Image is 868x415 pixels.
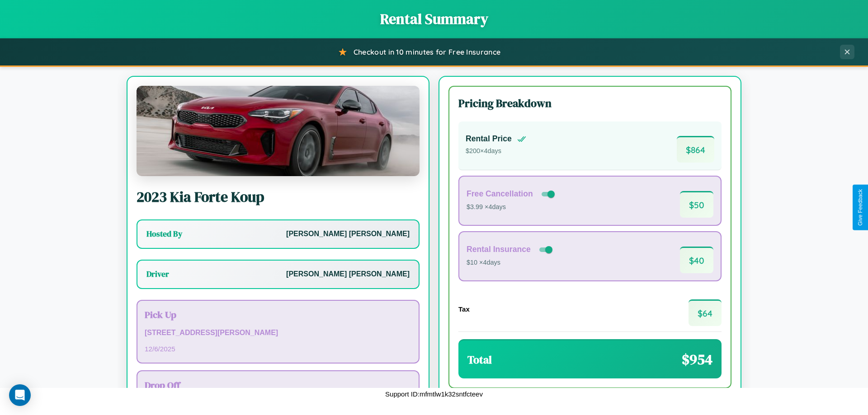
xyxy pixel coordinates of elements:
span: $ 40 [680,247,713,273]
span: $ 954 [682,350,712,369]
span: $ 50 [680,191,713,218]
h3: Total [467,352,492,367]
h4: Free Cancellation [467,189,533,199]
h3: Pick Up [145,308,411,321]
p: $3.99 × 4 days [467,201,557,213]
h3: Drop Off [145,378,411,392]
h4: Rental Price [466,134,512,144]
span: Checkout in 10 minutes for Free Insurance [354,47,500,56]
span: $ 864 [677,136,714,163]
p: [STREET_ADDRESS][PERSON_NAME] [145,326,411,340]
h3: Pricing Breakdown [458,96,722,111]
div: Open Intercom Messenger [9,384,31,406]
h1: Rental Summary [9,9,859,29]
p: $ 200 × 4 days [466,145,526,157]
p: $10 × 4 days [467,257,554,269]
h4: Rental Insurance [467,245,531,254]
p: [PERSON_NAME] [PERSON_NAME] [286,268,410,281]
p: [PERSON_NAME] [PERSON_NAME] [286,228,410,241]
img: Kia Forte Koup [137,86,420,176]
div: Give Feedback [857,189,863,226]
h3: Driver [146,269,169,280]
h2: 2023 Kia Forte Koup [137,187,420,207]
h3: Hosted By [146,228,182,239]
span: $ 64 [689,299,722,326]
p: 12 / 6 / 2025 [145,343,411,355]
p: Support ID: mfmtlw1k32sntfcteev [385,388,483,400]
h4: Tax [458,305,470,313]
